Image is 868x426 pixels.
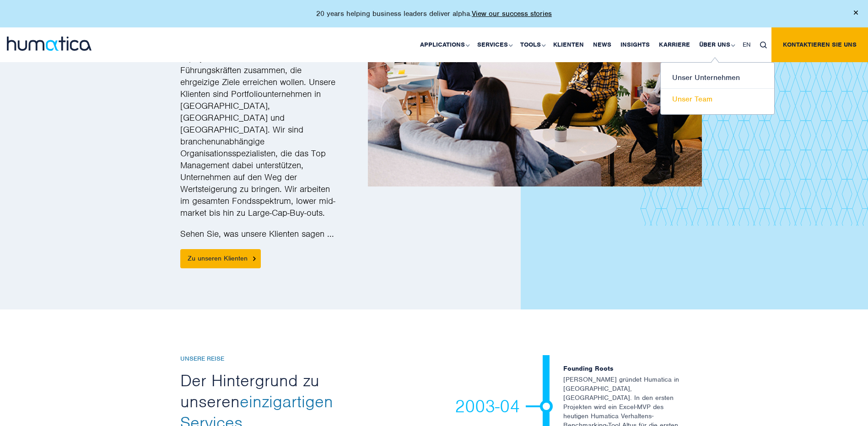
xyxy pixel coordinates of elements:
[760,42,767,48] img: search_icon
[771,27,868,62] a: Kontaktieren Sie uns
[549,27,588,62] a: Klienten
[588,27,616,62] a: News
[563,364,686,373] h6: Founding Roots
[472,9,552,18] a: View our success stories
[616,27,654,62] a: Insights
[180,249,261,268] a: Zu unseren Klienten
[661,89,774,110] a: Unser Team
[743,41,751,48] span: EN
[316,9,552,18] p: 20 years helping business leaders deliver alpha.
[661,67,774,89] a: Unser Unternehmen
[516,27,549,62] a: Tools
[7,37,92,51] img: logo
[253,256,256,261] img: View Clients
[473,27,516,62] a: Services
[654,27,695,62] a: Karriere
[180,228,340,249] p: Sehen Sie, was unsere Klienten sagen ...
[695,27,738,62] a: Über uns
[180,41,340,228] p: Wir arbeiten mit anspruchsvollen Private-Equity-Fonds und unternehmerischen Führungskräften zusam...
[415,27,473,62] a: Applications
[180,355,384,363] h6: UNSERE REISE
[455,403,520,410] span: 2003-04
[738,27,755,62] a: EN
